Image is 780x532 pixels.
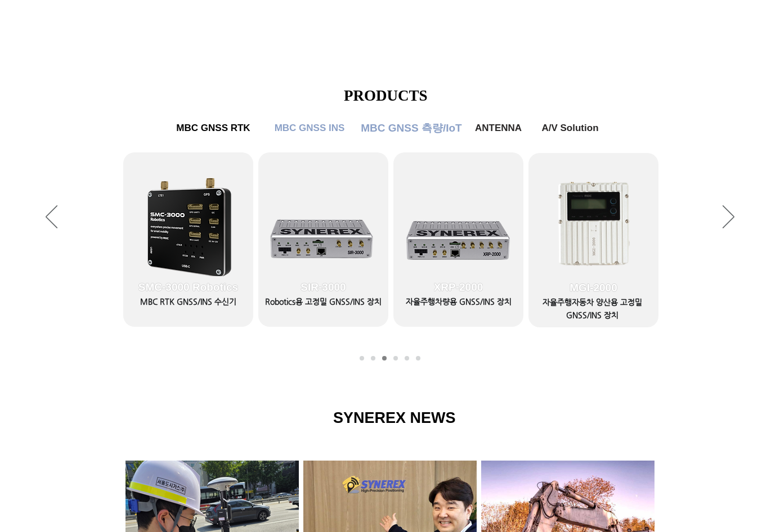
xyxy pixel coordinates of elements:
button: 이전 [46,205,57,230]
span: SYNEREX NEWS [333,409,456,426]
a: MBC GNSS INS [267,117,352,139]
span: MBC GNSS INS [275,123,345,134]
nav: 슬라이드 [356,356,424,360]
a: SIR-3000 [258,152,388,327]
a: MBC GNSS 측량/IoT [357,117,465,139]
span: XRP-2000 [434,281,483,294]
a: XRP-2000 [393,152,523,327]
a: MBC GNSS 측량/IoT [393,356,398,360]
span: MBC GNSS 측량/IoT [361,121,461,136]
span: MBC GNSS RTK [176,123,250,134]
span: SMC-3000 Robotics [138,281,238,294]
a: A/V Solution [416,356,420,360]
span: A/V Solution [541,123,598,134]
span: MGI-2000 [570,282,617,294]
a: A/V Solution [533,117,607,139]
a: MBC GNSS INS [382,356,387,360]
a: MBC GNSS RTK2 [371,356,375,360]
a: ANTENNA [470,117,527,139]
a: SMC-3000 Robotics [123,152,253,327]
a: ANTENNA [405,356,409,360]
span: ANTENNA [475,123,522,134]
a: MGI-2000 [528,153,658,327]
span: SIR-3000 [301,281,346,294]
a: MBC GNSS RTK1 [360,356,364,360]
a: MBC GNSS RTK [168,117,258,139]
span: PRODUCTS [344,87,428,104]
iframe: Wix Chat [572,178,780,532]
